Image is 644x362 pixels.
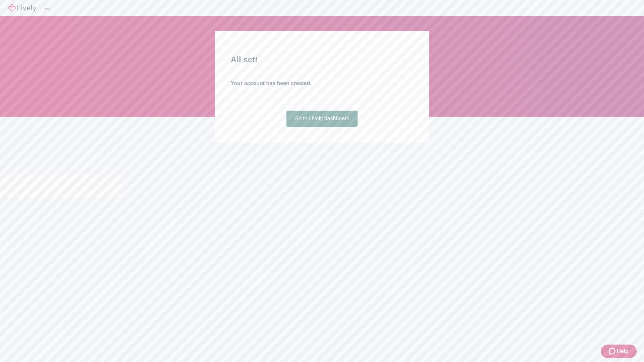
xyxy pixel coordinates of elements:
[601,345,637,358] button: Zendesk support iconHelp
[231,54,413,66] h2: All set!
[609,347,617,355] svg: Zendesk support icon
[617,347,629,355] span: Help
[286,111,358,127] a: Go to Lively dashboard
[8,4,36,12] img: Lively
[44,8,50,10] button: Log out
[231,79,413,87] h4: Your account has been created.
